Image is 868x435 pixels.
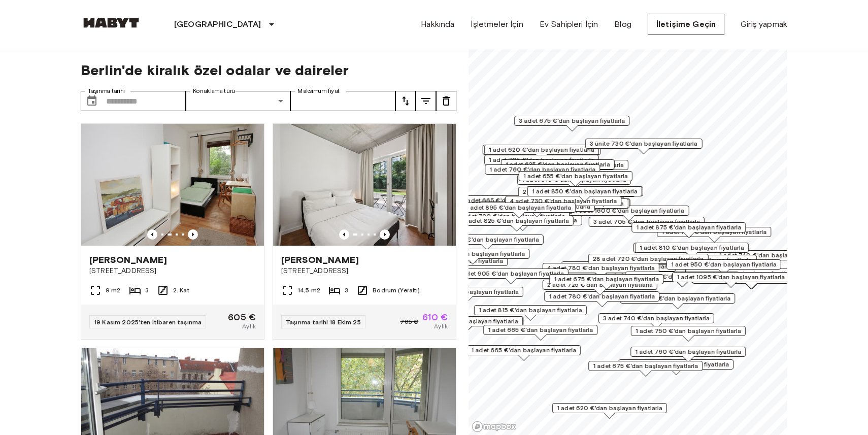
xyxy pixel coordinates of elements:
div: Harita işaretleyicisi [415,249,529,264]
div: Harita işaretleyicisi [479,202,595,217]
font: 3 adet 740 €'dan başlayan fiyatlarla [603,314,710,322]
div: Harita işaretleyicisi [461,203,576,218]
font: 4 adet 780 €'dan başlayan fiyatlarla [547,264,655,272]
div: Harita işaretleyicisi [483,325,597,341]
font: [STREET_ADDRESS] [281,266,348,275]
font: 19 Kasım 2025'ten itibaren taşınma [94,318,202,326]
div: Harita işaretleyicisi [715,250,829,266]
font: 14,5 [297,286,310,294]
img: DE-01-236-01M ünitesinin pazarlama resmi [81,124,264,246]
div: Harita işaretleyicisi [589,217,705,232]
img: DE-01-259-002-01Q ünitesinin pazarlama resmi [273,124,456,246]
div: Harita işaretleyicisi [620,293,735,309]
button: melodi [395,91,416,111]
button: Önceki görüntü [147,229,157,240]
a: Ev Sahipleri İçin [540,18,598,30]
a: İşletmeler İçin [471,18,523,30]
div: Harita işaretleyicisi [543,263,659,279]
div: Harita işaretleyicisi [460,216,574,231]
div: Harita işaretleyicisi [483,145,601,160]
div: Harita işaretleyicisi [517,175,631,190]
font: Berlin'de kiralık özel odalar ve daireler [81,61,349,79]
div: Harita işaretleyicisi [543,280,657,295]
font: 4 adet 730 €'dan başlayan fiyatlarla [510,197,617,205]
a: Blog [614,18,631,30]
div: Harita işaretleyicisi [672,272,790,288]
font: 3 adet 675 €'dan başlayan fiyatlarla [519,117,625,124]
div: Harita işaretleyicisi [454,269,569,284]
font: 1 adet 705 €'dan başlayan fiyatlarla [489,156,594,163]
font: 1 adet 850 €'dan başlayan fiyatlarla [532,187,638,195]
div: Harita işaretleyicisi [588,254,709,270]
font: 1 adet 685 €'dan başlayan fiyatlarla [629,273,735,280]
div: Harita işaretleyicisi [666,259,781,275]
font: 1 adet 645 €'dan başlayan fiyatlarla [420,250,525,257]
a: DE-01-259-002-01Q ünitesinin pazarlama resmiÖnceki görüntüÖnceki görüntü[PERSON_NAME][STREET_ADDR... [273,123,456,340]
font: 1 adet 950 €'dan başlayan fiyatlarla [671,260,777,268]
div: Harita işaretleyicisi [635,243,749,258]
div: Harita işaretleyicisi [514,116,629,131]
div: Harita işaretleyicisi [466,345,581,361]
div: Harita işaretleyicisi [519,171,632,187]
a: Mapbox logosu [472,421,516,432]
a: Giriş yapmak [741,18,787,30]
div: Harita işaretleyicisi [630,347,746,362]
font: [PERSON_NAME] [89,254,167,265]
font: 1 adet 825 €'dan başlayan fiyatlarla [464,217,569,224]
font: Konaklama türü [193,87,235,94]
font: Ev Sahipleri İçin [540,19,598,29]
div: Harita işaretleyicisi [552,403,667,419]
font: 1 adet 620 €'dan başlayan fiyatlarla [557,404,662,412]
div: Harita işaretleyicisi [501,159,615,175]
font: Hakkında [421,19,454,29]
font: Taşınma tarihi [88,87,125,94]
font: 1 adet 895 €'dan başlayan fiyatlarla [466,204,571,211]
div: Harita işaretleyicisi [633,243,748,258]
div: Harita işaretleyicisi [631,326,746,342]
font: Aylık [242,322,256,330]
a: İletişime Geçin [648,14,724,35]
div: Harita işaretleyicisi [631,222,746,238]
div: Harita işaretleyicisi [454,195,573,211]
font: m2 [311,286,320,294]
font: 3 adet 755 €'dan başlayan fiyatlarla [566,262,672,270]
font: 1 adet 810 €'dan başlayan fiyatlarla [640,244,744,251]
div: Harita işaretleyicisi [484,145,599,160]
font: 1 adet 905 €'dan başlayan fiyatlarla [458,270,564,277]
div: Harita işaretleyicisi [585,139,703,154]
button: melodi [416,91,436,111]
button: Önceki görüntü [380,229,390,240]
font: 2. Kat [173,286,189,294]
div: Harita işaretleyicisi [505,197,624,213]
font: [STREET_ADDRESS] [89,266,156,275]
font: 2 adet 695 €'dan başlayan fiyatlarla [624,294,730,302]
font: 1 adet 750 €'dan başlayan fiyatlarla [636,327,741,334]
div: Harita işaretleyicisi [544,291,659,307]
div: Harita işaretleyicisi [549,274,663,290]
font: 1 adet 875 €'dan başlayan fiyatlarla [636,223,741,231]
div: Harita işaretleyicisi [598,313,714,329]
font: 1 adet 665 €'dan başlayan fiyatlarla [471,346,576,354]
font: 2 adet 725 €'dan başlayan fiyatlarla [547,281,653,288]
div: Harita işaretleyicisi [561,261,676,277]
button: melodi [436,91,456,111]
font: m2 [111,286,120,294]
font: 3 [345,286,348,294]
a: Önceki görüntüÖnceki görüntü[PERSON_NAME][STREET_ADDRESS]9 m232. Kat19 Kasım 2025'ten itibaren ta... [81,123,264,340]
div: Harita işaretleyicisi [505,196,621,212]
font: 1 adet 675 €'dan başlayan fiyatlarla [554,275,659,283]
button: Önceki görüntü [339,229,349,240]
font: Bodrum (Yeraltı) [373,286,420,294]
font: 1 adet 655 €'dan başlayan fiyatlarla [435,236,539,243]
div: Harita işaretleyicisi [430,235,544,250]
font: Giriş yapmak [741,19,787,29]
font: 1 adet 620 €'dan başlayan fiyatlarla [489,146,594,153]
font: 3 ünite 730 €'dan başlayan fiyatlarla [590,140,698,147]
div: Harita işaretleyicisi [484,155,599,171]
font: Blog [614,19,631,29]
font: Aylık [434,322,448,330]
font: 1 adet 780 €'dan başlayan fiyatlarla [549,292,655,300]
font: 765 € [400,318,418,325]
font: 3 adet 705 €'dan başlayan fiyatlarla [593,218,700,225]
font: 1 adet 815 €'dan başlayan fiyatlarla [479,306,582,314]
